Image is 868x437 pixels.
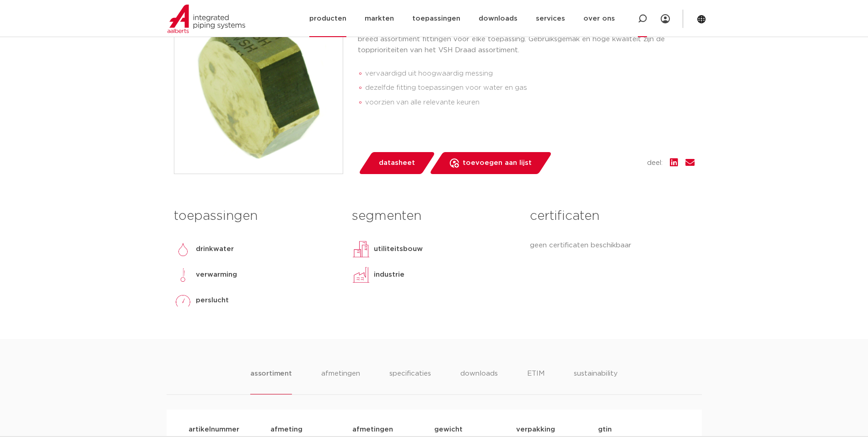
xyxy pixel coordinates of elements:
p: verwarming [196,269,237,280]
li: voorzien van alle relevante keuren [365,95,695,110]
h3: certificaten [530,207,694,225]
img: Product Image for VSH Draad eindkoppeling (binnendraad) [174,5,343,174]
h3: toepassingen [174,207,338,225]
span: deel: [647,158,663,169]
img: industrie [352,266,370,284]
p: utiliteitsbouw [374,244,423,255]
p: perslucht [196,295,229,306]
p: gewicht [434,424,516,435]
a: datasheet [358,152,436,174]
li: downloads [460,368,498,394]
p: artikelnummer [189,424,270,435]
h3: segmenten [352,207,516,225]
p: afmeting [270,424,352,435]
img: perslucht [174,291,192,310]
img: verwarming [174,266,192,284]
p: geen certificaten beschikbaar [530,240,694,251]
li: assortiment [250,368,292,394]
span: datasheet [379,156,415,170]
li: afmetingen [321,368,360,394]
li: vervaardigd uit hoogwaardig messing [365,66,695,81]
p: industrie [374,269,404,280]
p: De VSH Draad D1107 is een eindkoppeling met een binnendraad aansluiting. VSH Draad biedt een bree... [358,23,695,56]
img: drinkwater [174,240,192,258]
p: drinkwater [196,244,234,255]
li: sustainability [574,368,618,394]
img: utiliteitsbouw [352,240,370,258]
li: specificaties [389,368,431,394]
p: gtin [598,424,680,435]
li: dezelfde fitting toepassingen voor water en gas [365,81,695,95]
li: ETIM [527,368,545,394]
p: afmetingen [352,424,434,435]
span: toevoegen aan lijst [463,156,532,170]
p: verpakking [516,424,598,435]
